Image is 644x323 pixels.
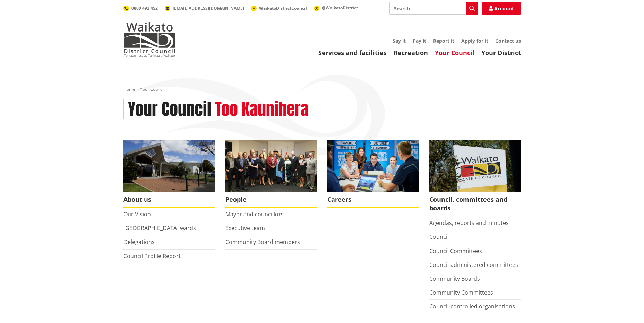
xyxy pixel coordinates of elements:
nav: breadcrumb [123,87,521,93]
a: Pay it [413,37,426,44]
a: Executive team [225,224,265,232]
a: Community Board members [225,238,300,246]
a: @WaikatoDistrict [314,5,358,11]
a: Say it [393,37,406,44]
a: 2022 Council People [225,140,317,208]
a: WDC Building 0015 About us [123,140,215,208]
span: 0800 492 452 [131,5,158,11]
a: Careers [327,140,419,208]
span: About us [123,192,215,208]
a: Contact us [495,37,521,44]
a: Your District [481,49,521,57]
a: Home [123,86,135,92]
img: Waikato-District-Council-sign [429,140,521,192]
a: 0800 492 452 [123,5,158,11]
h2: Too Kaunihera [215,99,309,120]
span: @WaikatoDistrict [322,5,358,11]
a: Your Council [435,49,474,57]
span: Your Council [140,86,164,92]
input: Search input [389,2,478,15]
a: Council-controlled organisations [429,303,515,310]
a: Council [429,233,449,241]
span: Council, committees and boards [429,192,521,216]
h1: Your Council [128,99,211,120]
a: Apply for it [461,37,488,44]
a: Agendas, reports and minutes [429,219,509,227]
a: [GEOGRAPHIC_DATA] wards [123,224,196,232]
a: Recreation [394,49,428,57]
a: Delegations [123,238,155,246]
a: Account [482,2,521,15]
span: Careers [327,192,419,208]
a: Community Boards [429,275,480,282]
img: WDC Building 0015 [123,140,215,192]
img: 2022 Council [225,140,317,192]
a: Council-administered committees [429,261,518,269]
a: Report it [433,37,454,44]
span: [EMAIL_ADDRESS][DOMAIN_NAME] [173,5,244,11]
a: Mayor and councillors [225,210,284,218]
a: Waikato-District-Council-sign Council, committees and boards [429,140,521,216]
span: People [225,192,317,208]
a: Council Profile Report [123,252,181,260]
img: Waikato District Council - Te Kaunihera aa Takiwaa o Waikato [123,22,175,57]
a: Our Vision [123,210,151,218]
a: Services and facilities [318,49,387,57]
a: [EMAIL_ADDRESS][DOMAIN_NAME] [165,5,244,11]
a: Community Committees [429,289,493,296]
a: WaikatoDistrictCouncil [251,5,307,11]
img: Office staff in meeting - Career page [327,140,419,192]
a: Council Committees [429,247,482,255]
span: WaikatoDistrictCouncil [259,5,307,11]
